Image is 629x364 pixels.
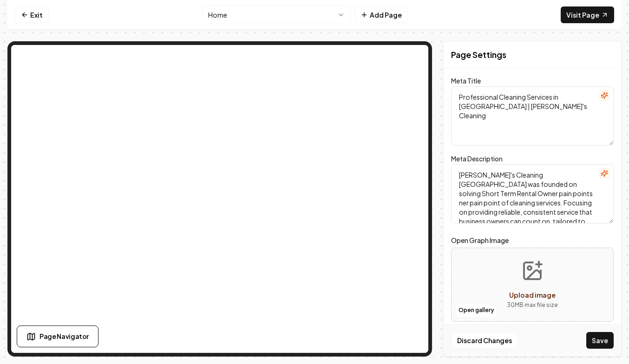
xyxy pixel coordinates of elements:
[17,326,98,347] button: Page Navigator
[354,6,408,23] button: Add Page
[451,154,503,163] label: Meta Description
[561,6,614,23] a: Visit Page
[499,252,565,317] button: Upload image
[507,300,558,310] p: 30 MB max file size
[451,77,481,85] label: Meta Title
[509,291,556,299] span: Upload image
[451,48,506,61] h2: Page Settings
[586,332,614,349] button: Save
[15,6,49,23] a: Exit
[455,303,497,318] button: Open gallery
[451,235,614,246] label: Open Graph Image
[451,332,518,349] button: Discard Changes
[39,332,89,341] span: Page Navigator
